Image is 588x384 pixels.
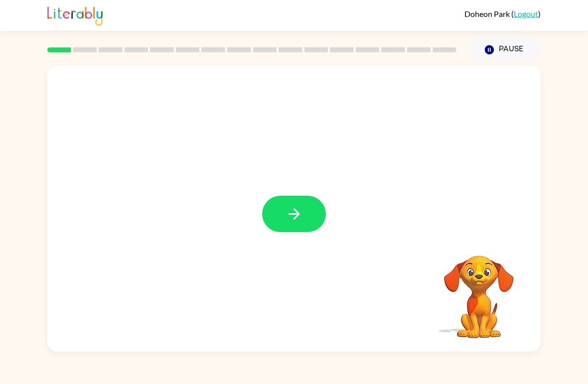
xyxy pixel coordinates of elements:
a: Logout [514,9,538,18]
span: Doheon Park [464,9,511,18]
img: Literably [47,4,103,26]
button: Pause [468,38,541,61]
video: Your browser must support playing .mp4 files to use Literably. Please try using another browser. [429,240,529,340]
div: ( ) [464,9,541,18]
